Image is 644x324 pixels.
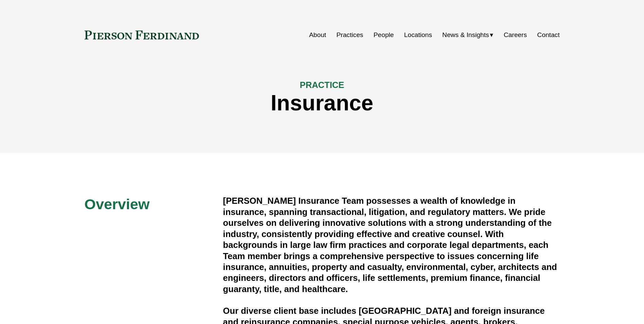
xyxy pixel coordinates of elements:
[373,29,394,41] a: People
[537,29,559,41] a: Contact
[442,29,489,41] span: News & Insights
[336,29,363,41] a: Practices
[85,196,150,212] span: Overview
[442,29,494,41] a: folder dropdown
[504,29,527,41] a: Careers
[309,29,326,41] a: About
[223,195,560,294] h4: [PERSON_NAME] Insurance Team possesses a wealth of knowledge in insurance, spanning transactional...
[85,91,560,115] h1: Insurance
[300,80,344,90] span: PRACTICE
[404,29,432,41] a: Locations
